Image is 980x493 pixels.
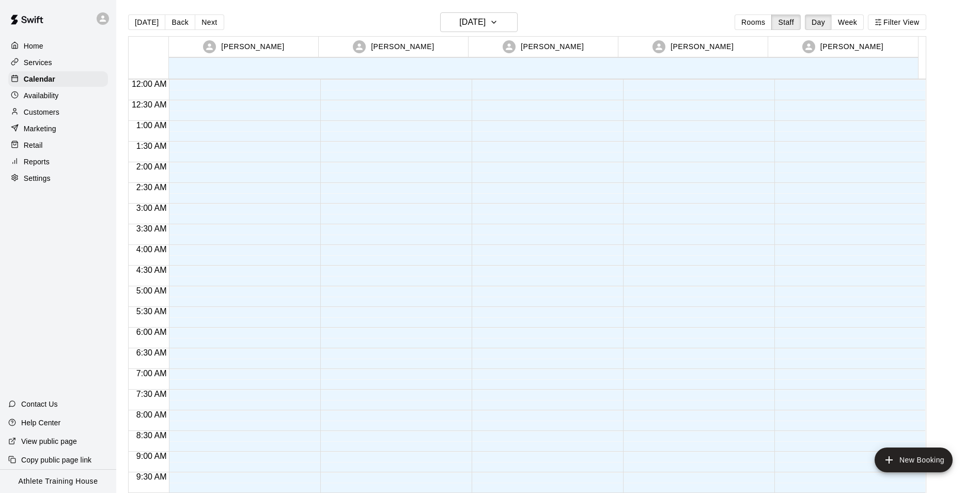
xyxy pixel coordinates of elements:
p: View public page [21,436,77,446]
span: 2:00 AM [134,162,169,171]
p: Marketing [24,124,56,134]
button: Day [805,14,832,30]
span: 2:30 AM [134,183,169,192]
span: 5:30 AM [134,307,169,316]
p: [PERSON_NAME] [521,41,584,52]
span: 6:00 AM [134,328,169,336]
span: 5:00 AM [134,286,169,295]
p: Reports [24,157,50,167]
a: Home [8,38,108,54]
p: [PERSON_NAME] [820,41,883,52]
a: Services [8,55,108,70]
button: Back [165,14,195,30]
span: 9:30 AM [134,472,169,481]
p: Retail [24,140,43,150]
p: Athlete Training House [19,476,98,487]
a: Customers [8,104,108,120]
p: Copy public page link [21,455,91,465]
a: Calendar [8,71,108,87]
button: Next [195,14,224,30]
button: Rooms [735,14,772,30]
button: Filter View [868,14,926,30]
span: 4:00 AM [134,245,169,254]
span: 3:30 AM [134,224,169,233]
span: 9:00 AM [134,452,169,460]
span: 8:30 AM [134,431,169,440]
p: Home [24,41,43,51]
span: 1:00 AM [134,121,169,130]
span: 1:30 AM [134,142,169,150]
span: 12:30 AM [129,100,169,109]
h6: [DATE] [459,15,486,29]
p: [PERSON_NAME] [221,41,284,52]
a: Reports [8,154,108,170]
a: Retail [8,137,108,153]
p: Help Center [21,418,60,428]
button: Week [831,14,864,30]
button: Staff [771,14,801,30]
button: [DATE] [440,12,518,32]
a: Settings [8,171,108,186]
button: [DATE] [128,14,165,30]
p: Availability [24,90,59,101]
span: 8:00 AM [134,410,169,419]
span: 3:00 AM [134,204,169,212]
p: Settings [24,173,51,183]
span: 4:30 AM [134,266,169,274]
span: 7:30 AM [134,390,169,398]
p: [PERSON_NAME] [371,41,434,52]
span: 7:00 AM [134,369,169,378]
p: Contact Us [21,399,58,409]
a: Availability [8,88,108,103]
span: 12:00 AM [129,80,169,88]
span: 6:30 AM [134,348,169,357]
a: Marketing [8,121,108,136]
p: Customers [24,107,59,117]
p: [PERSON_NAME] [671,41,734,52]
button: add [875,448,953,472]
p: Services [24,57,52,68]
p: Calendar [24,74,55,84]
